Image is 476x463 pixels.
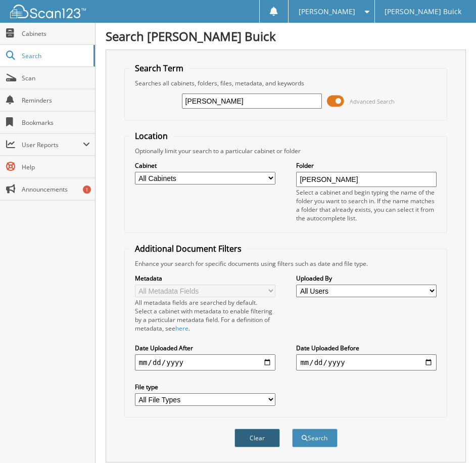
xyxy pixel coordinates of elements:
[10,5,86,18] img: scan123-logo-white.svg
[385,9,461,15] span: [PERSON_NAME] Buick
[296,188,437,222] div: Select a cabinet and begin typing the name of the folder you want to search in. If the name match...
[135,298,275,333] div: All metadata fields are searched by default. Select a cabinet with metadata to enable filtering b...
[292,429,338,447] button: Search
[296,354,437,371] input: end
[22,118,90,127] span: Bookmarks
[22,163,90,171] span: Help
[130,243,247,254] legend: Additional Document Filters
[296,161,437,170] label: Folder
[234,429,280,447] button: Clear
[83,186,91,194] div: 1
[22,52,88,60] span: Search
[106,28,466,44] h1: Search [PERSON_NAME] Buick
[130,130,173,142] legend: Location
[350,98,395,105] span: Advanced Search
[296,274,437,283] label: Uploaded By
[22,185,90,194] span: Announcements
[135,161,275,170] label: Cabinet
[175,324,188,333] a: here
[130,259,442,268] div: Enhance your search for specific documents using filters such as date and file type.
[135,274,275,283] label: Metadata
[130,147,442,155] div: Optionally limit your search to a particular cabinet or folder
[130,63,188,74] legend: Search Term
[22,74,90,82] span: Scan
[135,354,275,371] input: start
[135,344,275,352] label: Date Uploaded After
[22,141,83,149] span: User Reports
[130,79,442,87] div: Searches all cabinets, folders, files, metadata, and keywords
[22,96,90,105] span: Reminders
[22,29,90,38] span: Cabinets
[296,344,437,352] label: Date Uploaded Before
[135,383,275,391] label: File type
[299,9,355,15] span: [PERSON_NAME]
